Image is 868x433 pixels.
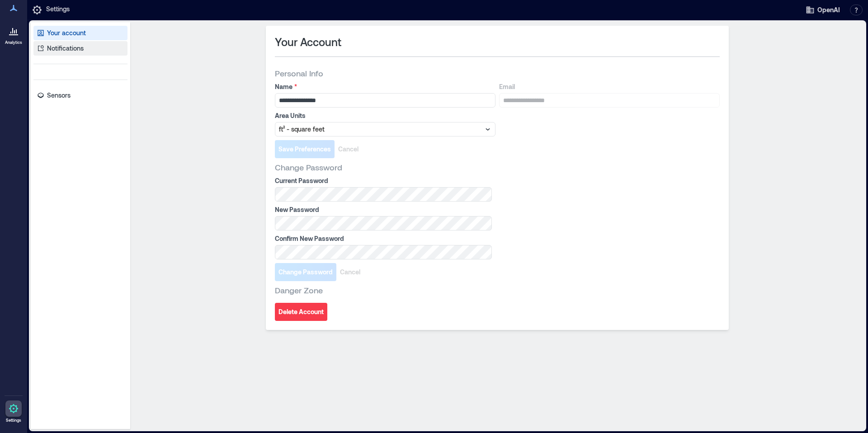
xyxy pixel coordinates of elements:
[275,111,494,120] label: Area Units
[33,26,127,40] a: Your account
[47,44,84,53] p: Notifications
[275,205,490,214] label: New Password
[278,268,333,277] span: Change Password
[47,28,86,38] p: Your account
[2,20,25,48] a: Analytics
[275,263,336,281] button: Change Password
[275,176,490,185] label: Current Password
[803,3,843,17] button: OpenAI
[278,307,324,316] span: Delete Account
[46,5,70,15] p: Settings
[275,285,323,296] span: Danger Zone
[335,140,362,158] button: Cancel
[278,145,331,154] span: Save Preferences
[275,68,323,79] span: Personal Info
[33,88,127,103] a: Sensors
[3,398,24,426] a: Settings
[275,140,335,158] button: Save Preferences
[275,82,494,91] label: Name
[499,82,718,91] label: Email
[275,35,341,49] span: Your Account
[275,162,342,173] span: Change Password
[47,91,71,100] p: Sensors
[275,234,490,243] label: Confirm New Password
[275,303,327,321] button: Delete Account
[817,5,840,14] span: OpenAI
[33,41,127,56] a: Notifications
[6,418,21,423] p: Settings
[338,145,359,154] span: Cancel
[340,268,360,277] span: Cancel
[336,263,364,281] button: Cancel
[5,40,22,45] p: Analytics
